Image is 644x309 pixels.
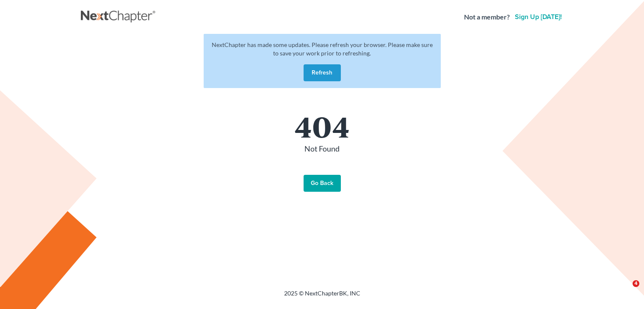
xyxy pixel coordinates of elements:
button: Refresh [304,64,341,81]
a: Sign up [DATE]! [513,14,564,20]
iframe: Intercom live chat [615,280,636,301]
p: Not Found [89,143,555,154]
span: NextChapter has made some updates. Please refresh your browser. Please make sure to save your wor... [212,41,433,57]
a: Go Back [304,175,341,192]
div: 2025 © NextChapterBK, INC [81,289,564,304]
span: 4 [633,280,639,287]
h1: 404 [89,111,555,140]
strong: Not a member? [464,12,510,22]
